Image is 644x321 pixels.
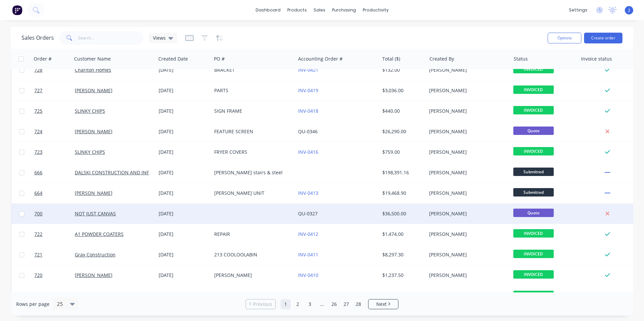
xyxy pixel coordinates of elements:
[382,169,422,176] div: $198,391.16
[298,251,318,258] a: INV-0411
[376,301,387,308] span: Next
[284,5,310,15] div: products
[429,67,504,73] div: [PERSON_NAME]
[513,85,554,94] span: INVOICED
[382,190,422,197] div: $19,468.90
[548,33,581,43] button: Options
[429,272,504,279] div: [PERSON_NAME]
[75,67,111,73] a: Charlton Homes
[513,147,554,155] span: INVOICED
[214,128,289,135] div: FEATURE SCREEN
[34,87,42,94] span: 727
[34,251,42,258] span: 721
[75,149,105,155] a: SLINKY CHIPS
[382,87,422,94] div: $3,036.00
[513,188,554,197] span: Submitted
[368,301,398,308] a: Next page
[34,121,75,142] a: 724
[513,168,554,176] span: Submitted
[629,7,630,13] span: J
[513,250,554,258] span: INVOICED
[514,56,528,62] div: Status
[159,108,209,114] div: [DATE]
[566,5,591,15] div: settings
[159,251,209,258] div: [DATE]
[429,251,504,258] div: [PERSON_NAME]
[429,87,504,94] div: [PERSON_NAME]
[298,128,318,135] a: QU-0346
[429,231,504,238] div: [PERSON_NAME]
[382,56,400,62] div: Total ($)
[153,34,166,41] span: Views
[253,301,272,308] span: Previous
[252,5,284,15] a: dashboard
[214,149,289,155] div: FRYER COVERS
[429,169,504,176] div: [PERSON_NAME]
[513,291,554,299] span: INVOICED
[584,33,622,43] button: Create order
[298,231,318,237] a: INV-0412
[159,149,209,155] div: [DATE]
[214,251,289,258] div: 213 COOLOOLABIN
[214,56,225,62] div: PO #
[34,128,42,135] span: 724
[34,149,42,155] span: 723
[298,87,318,94] a: INV-0419
[78,31,144,45] input: Search...
[281,299,291,309] a: Page 1 is your current page
[298,67,318,73] a: INV-0421
[214,108,289,114] div: SIGN FRAME
[34,142,75,162] a: 723
[74,56,111,62] div: Customer Name
[75,272,112,278] a: [PERSON_NAME]
[22,35,54,41] h1: Sales Orders
[159,87,209,94] div: [DATE]
[34,60,75,80] a: 728
[310,5,329,15] div: sales
[34,183,75,203] a: 664
[34,101,75,121] a: 725
[34,265,75,285] a: 720
[159,210,209,217] div: [DATE]
[34,56,52,62] div: Order #
[298,149,318,155] a: INV-0416
[429,108,504,114] div: [PERSON_NAME]
[581,56,612,62] div: Invoice status
[159,67,209,73] div: [DATE]
[298,210,318,217] a: QU-0327
[293,299,303,309] a: Page 2
[214,190,289,197] div: [PERSON_NAME] UNIT
[382,149,422,155] div: $759.00
[382,272,422,279] div: $1,237.50
[159,231,209,238] div: [DATE]
[34,67,42,73] span: 728
[34,108,42,114] span: 725
[75,108,105,114] a: SLINKY CHIPS
[429,56,454,62] div: Created By
[298,108,318,114] a: INV-0418
[214,67,289,73] div: BRACKET
[298,56,343,62] div: Accounting Order #
[75,169,182,176] a: DALSKI CONSTRUCTION AND INFRASTRUCTURE
[513,270,554,279] span: INVOICED
[317,299,327,309] a: Jump forward
[159,190,209,197] div: [DATE]
[246,301,276,308] a: Previous page
[382,108,422,114] div: $440.00
[298,272,318,278] a: INV-0410
[329,299,339,309] a: Page 26
[329,5,359,15] div: purchasing
[513,106,554,114] span: INVOICED
[159,128,209,135] div: [DATE]
[34,163,75,183] a: 666
[75,251,116,258] a: Gray Construction
[214,87,289,94] div: PARTS
[353,299,363,309] a: Page 28
[75,190,112,196] a: [PERSON_NAME]
[75,210,116,217] a: NOT JUST CANVAS
[341,299,351,309] a: Page 27
[429,128,504,135] div: [PERSON_NAME]
[34,169,42,176] span: 666
[34,210,42,217] span: 700
[34,245,75,265] a: 721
